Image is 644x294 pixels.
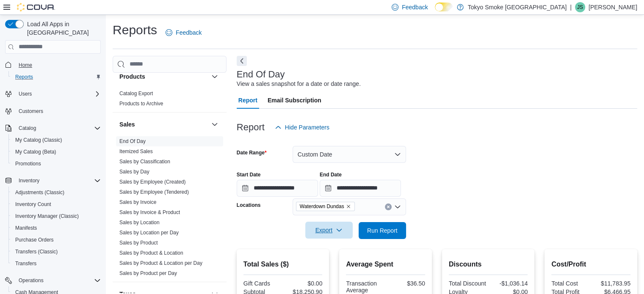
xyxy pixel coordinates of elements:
span: Operations [15,275,101,286]
span: Sales by Location per Day [119,229,179,236]
label: Date Range [237,149,267,156]
span: Export [310,222,348,239]
span: Customers [15,106,101,116]
button: Custom Date [293,146,406,163]
a: Manifests [12,223,40,233]
span: Manifests [15,225,37,231]
span: Reports [12,72,101,82]
span: Inventory [15,176,101,186]
span: Sales by Product [119,239,158,246]
a: Transfers (Classic) [12,247,61,257]
button: Products [210,71,220,82]
span: My Catalog (Classic) [12,135,101,145]
span: Home [15,60,101,70]
a: Sales by Location per Day [119,230,179,236]
button: Users [15,89,35,99]
a: My Catalog (Classic) [12,135,66,145]
a: Purchase Orders [12,235,57,245]
button: Transfers [8,258,104,269]
button: Sales [210,119,220,129]
button: Hide Parameters [271,119,333,136]
div: -$1,036.14 [490,280,528,287]
button: Export [305,222,353,239]
button: Catalog [15,123,39,133]
span: Purchase Orders [15,236,54,243]
span: Inventory Manager (Classic) [12,211,101,221]
button: Operations [15,275,47,286]
div: Transaction Average [346,280,384,294]
span: Itemized Sales [119,148,153,155]
h2: Total Sales ($) [243,259,323,269]
div: View a sales snapshot for a date or date range. [237,80,361,88]
a: Sales by Product [119,240,158,246]
div: Total Discount [449,280,486,287]
div: $36.50 [387,280,425,287]
span: Users [15,89,101,99]
button: Inventory [15,176,43,186]
div: Sales [113,136,227,282]
span: Promotions [15,160,41,167]
span: Manifests [12,223,101,233]
span: Users [19,91,32,97]
span: Reports [15,74,33,80]
a: Sales by Employee (Created) [119,179,186,185]
span: Waterdown Dundas [296,202,355,211]
button: My Catalog (Classic) [8,134,104,146]
a: Sales by Invoice & Product [119,209,180,215]
span: My Catalog (Classic) [15,137,62,143]
span: Transfers [12,258,101,269]
button: Remove Waterdown Dundas from selection in this group [346,204,351,209]
a: Sales by Product per Day [119,270,177,276]
p: Tokyo Smoke [GEOGRAPHIC_DATA] [468,2,567,12]
span: JS [577,2,583,12]
button: Inventory Manager (Classic) [8,210,104,222]
button: My Catalog (Beta) [8,146,104,158]
h3: End Of Day [237,69,285,80]
span: Sales by Classification [119,158,170,165]
span: Sales by Employee (Tendered) [119,189,189,195]
button: Sales [119,120,208,129]
span: End Of Day [119,138,146,145]
button: Catalog [2,122,104,134]
button: Products [119,72,208,81]
span: Catalog Export [119,90,153,97]
h3: Report [237,122,265,132]
span: Email Subscription [268,92,321,109]
button: Clear input [385,203,392,210]
button: Purchase Orders [8,234,104,246]
a: Adjustments (Classic) [12,187,68,198]
p: | [570,2,572,12]
a: Sales by Day [119,169,149,175]
span: Adjustments (Classic) [12,187,101,198]
div: Total Cost [551,280,589,287]
div: Products [113,88,227,112]
span: Operations [19,277,44,284]
button: Manifests [8,222,104,234]
a: Sales by Product & Location per Day [119,260,202,266]
img: Cova [17,3,55,11]
button: Next [237,56,247,66]
span: Feedback [176,28,202,37]
span: My Catalog (Beta) [15,148,56,155]
input: Press the down key to open a popover containing a calendar. [320,180,401,197]
button: Run Report [359,222,406,239]
a: Sales by Location [119,220,160,225]
a: Promotions [12,159,44,169]
span: Products to Archive [119,100,163,107]
button: Transfers (Classic) [8,246,104,258]
span: Feedback [402,3,428,11]
button: Promotions [8,158,104,170]
button: Customers [2,105,104,117]
span: Sales by Invoice & Product [119,209,180,216]
span: Report [238,92,257,109]
label: Start Date [237,171,261,178]
label: End Date [320,171,342,178]
button: Reports [8,71,104,83]
button: Users [2,88,104,100]
button: Open list of options [394,203,401,210]
span: Sales by Invoice [119,199,156,206]
button: Home [2,59,104,71]
a: Sales by Product & Location [119,250,183,256]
